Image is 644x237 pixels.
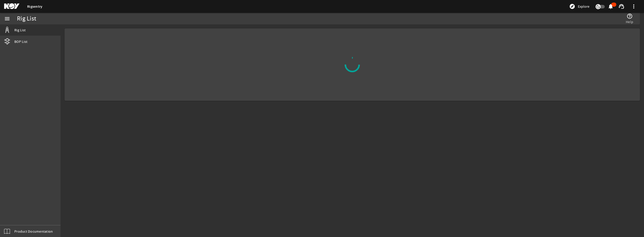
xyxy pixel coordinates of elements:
[569,3,575,9] mat-icon: explore
[27,4,42,9] a: Rigsentry
[628,0,640,13] button: more_vert
[14,39,27,44] span: BOP List
[14,229,53,234] span: Product Documentation
[618,3,625,9] mat-icon: support_agent
[14,27,26,33] span: Rig List
[608,3,614,9] mat-icon: notifications
[567,2,591,11] button: Explore
[17,16,36,21] div: Rig List
[626,19,633,24] span: Help
[578,4,589,9] span: Explore
[627,13,633,19] mat-icon: help_outline
[4,16,10,22] mat-icon: menu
